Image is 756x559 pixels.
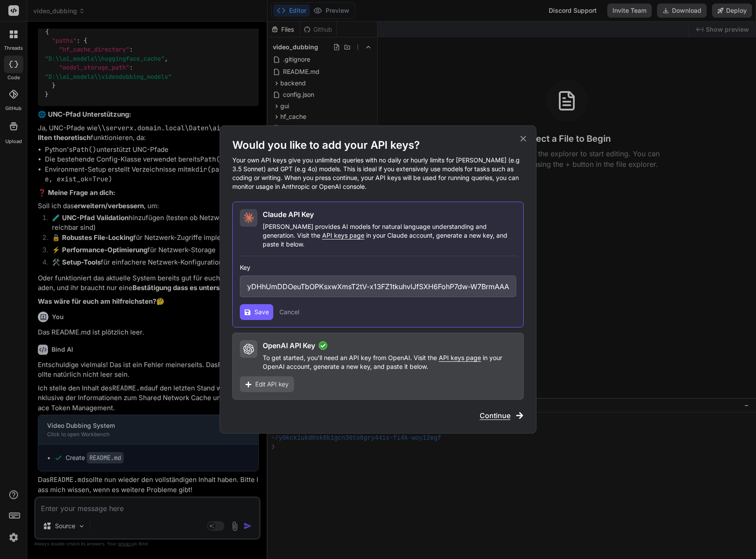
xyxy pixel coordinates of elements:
[263,209,314,220] h2: Claude API Key
[263,222,516,249] p: [PERSON_NAME] provides AI models for natural language understanding and generation. Visit the in ...
[232,138,524,152] h1: Would you like to add your API keys?
[263,340,315,351] h2: OpenAI API Key
[480,410,510,421] span: Continue
[254,308,269,316] span: Save
[240,276,516,297] input: Enter API Key
[263,353,516,371] p: To get started, you'll need an API key from OpenAI. Visit the in your OpenAI account, generate a ...
[480,410,524,421] button: Continue
[240,263,516,272] h3: Key
[439,354,481,361] span: API keys page
[255,380,289,389] span: Edit API key
[322,232,364,239] span: API keys page
[279,308,299,316] button: Cancel
[240,304,273,320] button: Save
[232,156,524,191] p: Your own API keys give you unlimited queries with no daily or hourly limits for [PERSON_NAME] (e....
